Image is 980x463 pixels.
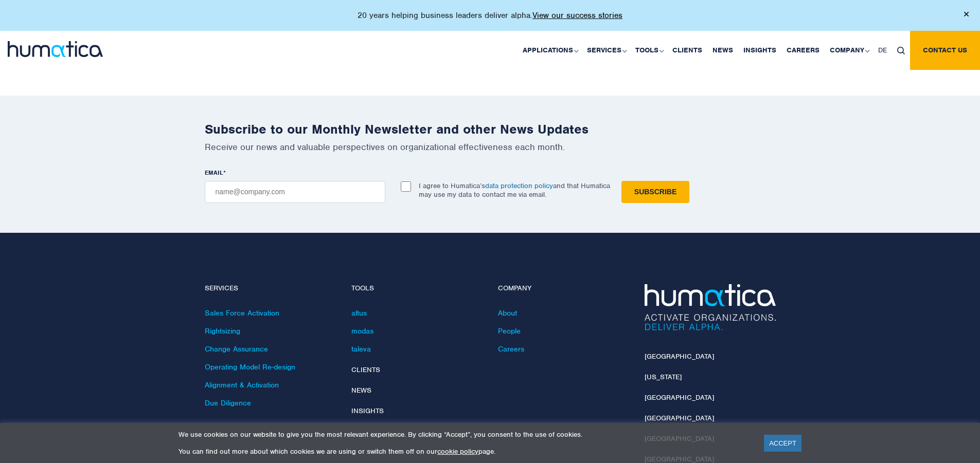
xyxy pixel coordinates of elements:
[498,344,524,354] a: Careers
[518,31,582,70] a: Applications
[8,41,103,57] img: logo
[205,326,240,336] a: Rightsizing
[205,141,776,153] p: Receive our news and valuable perspectives on organizational effectiveness each month.
[351,326,373,336] a: modas
[351,386,371,395] a: News
[419,181,610,199] p: I agree to Humatica’s and that Humatica may use my data to contact me via email.
[205,362,295,372] a: Operating Model Re-design
[498,284,629,293] h4: Company
[351,365,380,374] a: Clients
[205,284,336,293] h4: Services
[645,393,714,402] a: [GEOGRAPHIC_DATA]
[205,308,279,318] a: Sales Force Activation
[205,121,776,137] h2: Subscribe to our Monthly Newsletter and other News Updates
[179,430,751,439] p: We use cookies on our website to give you the most relevant experience. By clicking “Accept”, you...
[910,31,980,70] a: Contact us
[205,181,385,203] input: name@company.com
[205,398,251,408] a: Due Diligence
[205,169,223,177] span: EMAIL
[351,284,483,293] h4: Tools
[764,435,801,452] a: ACCEPT
[621,181,689,203] input: Subscribe
[532,10,622,21] a: View our success stories
[878,46,887,54] span: DE
[645,352,714,361] a: [GEOGRAPHIC_DATA]
[437,447,478,456] a: cookie policy
[781,31,825,70] a: Careers
[205,380,279,390] a: Alignment & Activation
[645,373,682,381] a: [US_STATE]
[738,31,781,70] a: Insights
[498,308,517,318] a: About
[351,406,384,415] a: Insights
[351,308,367,318] a: altus
[897,47,905,54] img: search_icon
[179,447,751,456] p: You can find out more about which cookies we are using or switch them off on our page.
[351,344,371,354] a: taleva
[485,181,553,190] a: data protection policy
[645,414,714,422] a: [GEOGRAPHIC_DATA]
[498,326,521,336] a: People
[358,10,622,21] p: 20 years helping business leaders deliver alpha.
[401,181,411,192] input: I agree to Humatica’sdata protection policyand that Humatica may use my data to contact me via em...
[707,31,738,70] a: News
[667,31,707,70] a: Clients
[825,31,873,70] a: Company
[873,31,892,70] a: DE
[582,31,630,70] a: Services
[645,284,776,330] img: Humatica
[205,344,268,354] a: Change Assurance
[630,31,667,70] a: Tools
